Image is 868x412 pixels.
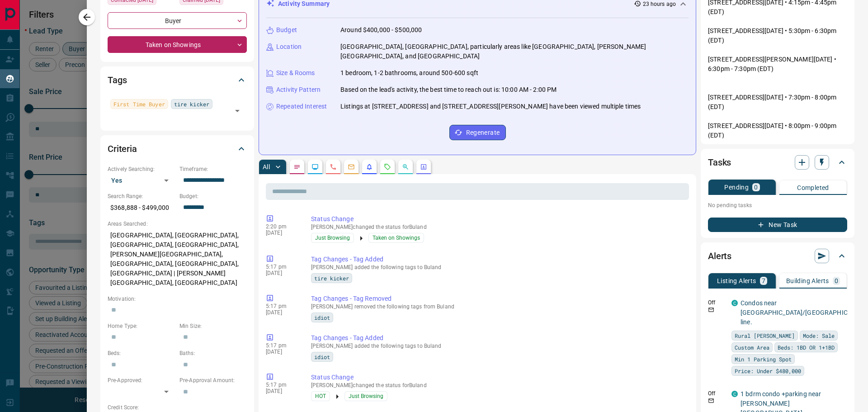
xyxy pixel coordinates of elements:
[311,264,685,270] p: [PERSON_NAME] added the following tags to Buland
[266,388,297,394] p: [DATE]
[762,278,765,284] p: 7
[266,349,297,355] p: [DATE]
[266,270,297,276] p: [DATE]
[266,264,297,270] p: 5:17 pm
[708,218,847,232] button: New Task
[314,313,330,322] span: idiot
[108,173,175,188] div: Yes
[179,165,247,173] p: Timeframe:
[741,299,868,326] a: Condos near [GEOGRAPHIC_DATA]/[GEOGRAPHIC_DATA] line.
[754,184,758,190] p: 0
[108,376,175,384] p: Pre-Approved:
[314,352,330,361] span: idiot
[108,192,175,200] p: Search Range:
[373,233,420,242] span: Taken on Showings
[348,163,355,170] svg: Emails
[108,165,175,173] p: Actively Searching:
[108,220,247,228] p: Areas Searched:
[108,295,247,303] p: Motivation:
[384,163,391,170] svg: Requests
[708,389,726,398] p: Off
[420,163,427,170] svg: Agent Actions
[708,152,847,173] div: Tasks
[708,249,731,263] h2: Alerts
[803,331,835,340] span: Mode: Sale
[340,68,478,78] p: 1 bedroom, 1-2 bathrooms, around 500-600 sqft
[717,278,756,284] p: Listing Alerts
[108,349,175,357] p: Beds:
[314,274,349,283] span: tire kicker
[266,309,297,316] p: [DATE]
[349,392,383,401] span: Just Browsing
[311,294,685,303] p: Tag Changes - Tag Removed
[786,278,829,284] p: Building Alerts
[311,382,685,388] p: [PERSON_NAME] changed the status for Buland
[263,164,270,170] p: All
[108,138,247,160] div: Criteria
[315,392,326,401] span: HOT
[276,102,327,111] p: Repeated Interest
[315,233,350,242] span: Just Browsing
[174,99,209,109] span: tire kicker
[835,278,838,284] p: 0
[108,403,247,412] p: Credit Score:
[402,163,409,170] svg: Opportunities
[708,298,726,307] p: Off
[731,391,738,397] div: condos.ca
[266,382,297,388] p: 5:17 pm
[113,99,165,109] span: First Time Buyer
[708,307,714,313] svg: Email
[293,163,301,170] svg: Notes
[108,322,175,330] p: Home Type:
[330,163,337,170] svg: Calls
[311,303,685,310] p: [PERSON_NAME] removed the following tags from Buland
[108,142,137,156] h2: Criteria
[311,163,319,170] svg: Lead Browsing Activity
[449,125,506,140] button: Regenerate
[724,184,749,190] p: Pending
[266,342,297,349] p: 5:17 pm
[179,322,247,330] p: Min Size:
[311,373,685,382] p: Status Change
[231,104,244,117] button: Open
[276,25,297,35] p: Budget
[311,333,685,343] p: Tag Changes - Tag Added
[708,398,714,404] svg: Email
[708,245,847,267] div: Alerts
[366,163,373,170] svg: Listing Alerts
[179,192,247,200] p: Budget:
[797,185,829,191] p: Completed
[276,42,302,52] p: Location
[266,230,297,236] p: [DATE]
[108,12,247,29] div: Buyer
[276,68,315,78] p: Size & Rooms
[266,303,297,309] p: 5:17 pm
[179,376,247,384] p: Pre-Approval Amount:
[108,73,127,87] h2: Tags
[311,224,685,230] p: [PERSON_NAME] changed the status for Buland
[108,228,247,290] p: [GEOGRAPHIC_DATA], [GEOGRAPHIC_DATA], [GEOGRAPHIC_DATA], [GEOGRAPHIC_DATA], [PERSON_NAME][GEOGRAP...
[340,25,422,35] p: Around $400,000 - $500,000
[735,331,795,340] span: Rural [PERSON_NAME]
[731,300,738,306] div: condos.ca
[266,223,297,230] p: 2:20 pm
[735,366,801,375] span: Price: Under $480,000
[108,36,247,53] div: Taken on Showings
[108,69,247,91] div: Tags
[735,343,769,352] span: Custom Area
[340,42,689,61] p: [GEOGRAPHIC_DATA], [GEOGRAPHIC_DATA], particularly areas like [GEOGRAPHIC_DATA], [PERSON_NAME][GE...
[708,155,731,170] h2: Tasks
[108,200,175,215] p: $368,888 - $499,000
[311,343,685,349] p: [PERSON_NAME] added the following tags to Buland
[311,255,685,264] p: Tag Changes - Tag Added
[179,349,247,357] p: Baths:
[340,85,557,95] p: Based on the lead's activity, the best time to reach out is: 10:00 AM - 2:00 PM
[735,355,792,364] span: Min 1 Parking Spot
[778,343,835,352] span: Beds: 1BD OR 1+1BD
[708,199,847,212] p: No pending tasks
[340,102,641,111] p: Listings at [STREET_ADDRESS] and [STREET_ADDRESS][PERSON_NAME] have been viewed multiple times
[276,85,321,95] p: Activity Pattern
[311,214,685,224] p: Status Change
